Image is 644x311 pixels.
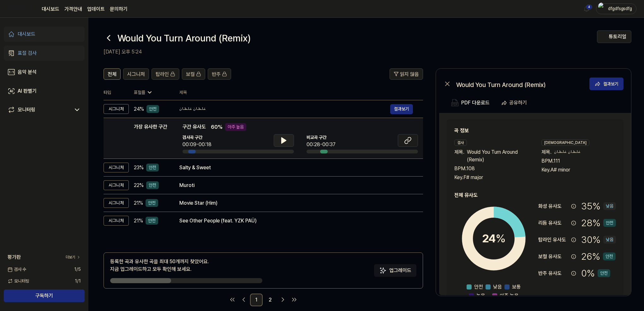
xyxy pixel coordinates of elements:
[538,219,569,227] div: 리듬 유사도
[134,164,144,171] span: 23 %
[8,266,26,273] span: 검사 수
[110,5,128,13] a: 문의하기
[212,71,221,78] span: 반주
[8,278,29,284] span: 모니터링
[374,264,416,277] button: 업그레이드
[289,295,299,305] a: Go to last page
[8,253,21,261] span: 평가판
[18,106,35,114] div: 모니터링
[104,104,129,114] div: 시그니처
[439,113,631,295] a: 곡 정보검사제목.Would You Turn Around (Remix)BPM.108Key.F# major[DEMOGRAPHIC_DATA]제목.غلطان غلطانBPM.111K...
[134,89,169,96] div: 표절률
[474,283,483,291] span: 안전
[4,27,85,42] a: 대시보드
[146,217,158,225] div: 안전
[186,71,195,78] span: 보컬
[400,71,419,78] span: 읽지 않음
[134,105,144,113] span: 24 %
[541,157,616,165] div: BPM. 111
[598,3,606,15] img: profile
[461,99,490,107] div: PDF 다운로드
[179,85,423,100] th: 제목
[603,219,616,227] div: 안전
[87,5,105,13] a: 업데이트
[596,3,636,14] button: profiledfgdfsgsdfg
[307,134,336,141] span: 비교곡 구간
[104,48,597,56] h2: [DATE] 오후 5:24
[374,270,416,276] a: Sparkles업그레이드
[152,68,179,80] button: 탑라인
[498,96,532,109] button: 공유하기
[390,68,423,80] button: 읽지 않음
[509,99,527,107] div: 공유하기
[278,295,288,305] a: Go to next page
[583,5,590,13] img: 알림
[581,199,616,213] div: 35 %
[127,71,145,78] span: 시그니처
[581,266,610,280] div: 0 %
[66,254,81,260] a: 더보기
[581,233,616,247] div: 30 %
[597,30,631,43] button: 튜토리얼
[104,294,423,306] nav: pagination
[603,252,616,260] div: 안전
[42,5,59,13] a: 대시보드
[538,270,569,277] div: 반주 유사도
[476,292,485,300] span: 높음
[179,199,413,207] div: Movie Star (Him)
[110,258,209,273] div: 등록한 곡과 유사한 곡을 최대 50개까지 찾았어요. 지금 업그레이드하고 모두 확인해 보세요.
[454,127,616,134] h2: 곡 정보
[18,49,37,57] div: 표절 검사
[211,123,223,131] span: 60 %
[541,140,589,146] div: [DEMOGRAPHIC_DATA]
[104,180,129,190] div: 시그니처
[589,78,623,90] a: 결과보기
[603,236,616,244] div: 낮음
[179,217,413,225] div: See Other People (feat. YZK PAÜ)
[179,164,413,171] div: Salty & Sweet
[146,164,159,171] div: 안전
[307,141,336,148] div: 00:28-00:37
[603,202,616,210] div: 낮음
[225,123,246,131] div: 아주 높음
[250,294,263,306] a: 1
[182,123,206,131] span: 구간 유사도
[581,4,592,14] button: 알림4
[541,166,616,174] div: Key. A# minor
[456,80,582,88] div: Would You Turn Around (Remix)
[482,230,506,247] div: 24
[208,68,231,80] button: 반주
[123,68,149,80] button: 시그니처
[117,31,251,45] h1: Would You Turn Around (Remix)
[454,174,529,181] div: Key. F# major
[454,165,529,172] div: BPM. 108
[4,65,85,80] a: 음악 분석
[454,191,616,199] h2: 전체 유사도
[146,181,159,189] div: 안전
[104,85,129,100] th: 타입
[4,46,85,61] a: 표절 검사
[8,106,71,114] a: 모니터링
[608,5,632,12] div: dfgdfsgsdfg
[227,295,237,305] a: Go to first page
[104,163,129,172] div: 시그니처
[390,104,413,114] button: 결과보기
[467,148,529,164] span: Would You Turn Around (Remix)
[602,34,607,39] img: Help
[541,148,552,156] span: 제목 .
[134,217,143,225] span: 21 %
[156,71,169,78] span: 탑라인
[134,182,144,189] span: 22 %
[538,236,569,244] div: 탑라인 유사도
[586,4,592,9] div: 4
[581,216,616,230] div: 28 %
[146,105,159,113] div: 안전
[18,30,35,38] div: 대시보드
[451,99,459,107] img: PDF Download
[379,267,387,274] img: Sparkles
[134,199,143,207] span: 21 %
[4,289,85,302] button: 구독하기
[74,266,81,273] span: 1 / 5
[18,68,37,76] div: 음악 분석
